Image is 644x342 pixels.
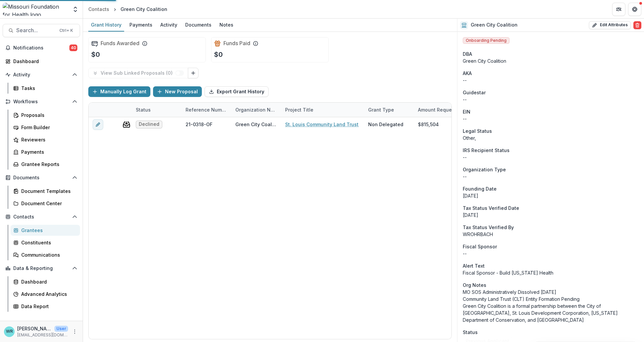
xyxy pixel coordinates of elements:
a: Form Builder [11,122,80,133]
div: Grant Type [364,106,398,113]
p: [PERSON_NAME] [17,325,52,332]
div: Project Title [281,106,317,113]
div: Reference Number [182,106,231,113]
div: 21-0318-OF [186,121,212,128]
div: Project Title [281,103,364,117]
div: Wendy Rohrbach [6,329,13,334]
span: Alert Text [463,262,485,269]
p: Fiscal Sponsor - Build [US_STATE] Health [463,269,639,276]
div: Status [132,103,182,117]
div: Activity [158,20,180,30]
p: $0 [91,49,100,59]
button: Search... [3,24,80,37]
div: $815,504 [418,121,439,128]
button: Link Grants [188,68,199,78]
div: Grantee Reports [21,161,75,168]
button: View Sub Linked Proposals (0) [88,68,188,78]
span: Contacts [13,214,69,220]
div: Document Templates [21,188,75,195]
a: Activity [158,19,180,32]
span: Fiscal Sponsor [463,243,497,250]
button: Notifications40 [3,43,80,53]
a: Payments [127,19,155,32]
div: Reference Number [182,103,231,117]
p: -- [463,173,639,180]
div: Grantees [21,227,75,234]
button: Open Workflows [3,96,80,107]
div: Documents [183,20,214,30]
div: Constituents [21,239,75,246]
span: Tax Status Verified Date [463,205,519,212]
div: Reviewers [21,136,75,143]
a: Reviewers [11,134,80,145]
div: Advanced Analytics [21,291,75,298]
a: St. Louis Community Land Trust [285,121,359,128]
span: Tax Status Verified By [463,224,514,231]
a: Payments [11,146,80,157]
a: Documents [183,19,214,32]
span: Workflows [13,99,69,105]
h2: Green City Coalition [471,22,518,28]
a: Notes [217,19,236,32]
button: Open Documents [3,172,80,183]
div: Organization Name [231,103,281,117]
span: AKA [463,70,472,77]
p: View Sub Linked Proposals ( 0 ) [101,70,175,76]
div: Amount Requested [414,103,480,117]
div: Green City Coalition [121,6,167,13]
button: Export Grant History [204,86,269,97]
span: Search... [16,27,55,34]
div: Grant Type [364,103,414,117]
div: Form Builder [21,124,75,131]
span: Notifications [13,45,69,51]
a: Dashboard [3,56,80,67]
span: 40 [69,44,77,51]
button: Partners [612,3,625,16]
div: Ctrl + K [58,27,74,34]
a: Grant History [88,19,124,32]
span: Organization Type [463,166,506,173]
span: DBA [463,50,472,57]
div: -- [463,250,639,257]
div: Payments [127,20,155,30]
div: Notes [217,20,236,30]
span: Status [463,329,478,336]
span: Founding Date [463,185,497,192]
h2: Funds Awarded [101,40,139,46]
button: Open Data & Reporting [3,263,80,274]
span: Onboarding Pending [463,37,510,44]
span: Guidestar [463,89,486,96]
span: Documents [13,175,69,181]
a: Document Templates [11,186,80,197]
a: Constituents [11,237,80,248]
div: [DATE] [463,192,639,199]
p: -- [463,77,639,84]
button: Manually Log Grant [88,86,150,97]
a: Communications [11,249,80,260]
div: Dashboard [21,278,75,285]
nav: breadcrumb [86,4,170,14]
a: Grantees [11,225,80,236]
p: [EMAIL_ADDRESS][DOMAIN_NAME] [17,332,68,338]
button: More [71,328,79,336]
div: Proposals [21,112,75,119]
div: Green City Coalition [235,121,277,128]
p: User [54,326,68,332]
div: Status [132,106,155,113]
span: Legal Status [463,128,492,134]
button: Get Help [628,3,641,16]
a: Document Center [11,198,80,209]
div: -- [463,154,639,161]
div: Document Center [21,200,75,207]
div: -- [463,96,639,103]
a: Contacts [86,4,112,14]
a: Tasks [11,83,80,94]
p: EIN [463,108,470,115]
a: Dashboard [11,276,80,287]
p: [DATE] [463,212,639,218]
div: Communications [21,251,75,258]
a: Data Report [11,301,80,312]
